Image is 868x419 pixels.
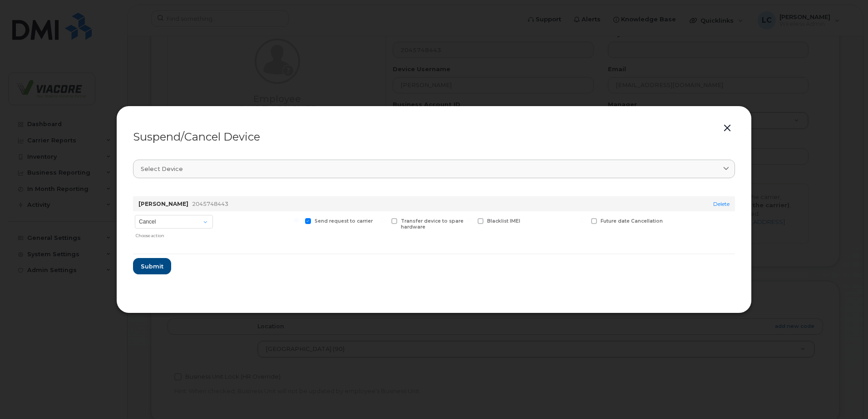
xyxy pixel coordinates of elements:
[315,218,373,224] span: Send request to carrier
[141,262,163,271] span: Submit
[380,218,385,223] input: Transfer device to spare hardware
[487,218,520,224] span: Blacklist IMEI
[401,218,464,230] span: Transfer device to spare hardware
[601,218,663,224] span: Future date Cancellation
[467,218,471,223] input: Blacklist IMEI
[294,218,299,223] input: Send request to carrier
[138,200,188,207] strong: [PERSON_NAME]
[141,165,183,173] span: Select device
[192,200,228,207] span: 2045748443
[133,258,171,274] button: Submit
[580,218,585,223] input: Future date Cancellation
[133,132,735,142] div: Suspend/Cancel Device
[133,160,735,178] a: Select device
[713,200,730,207] a: Delete
[136,229,213,239] div: Choose action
